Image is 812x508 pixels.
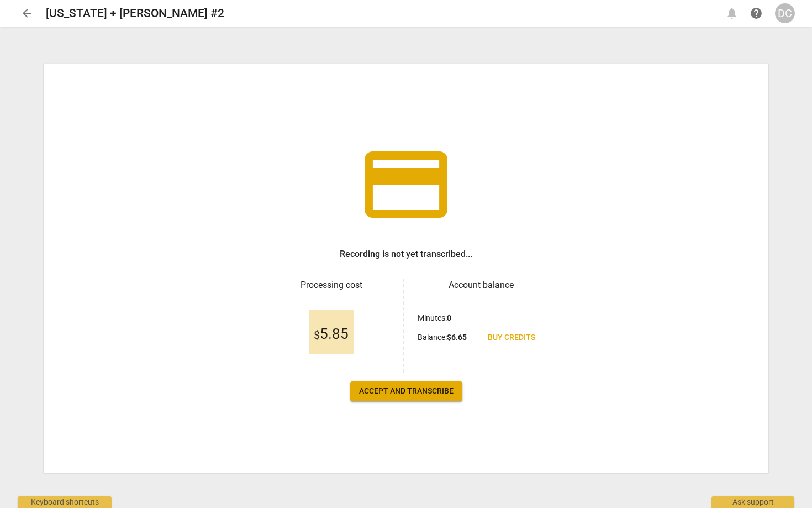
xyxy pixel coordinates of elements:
span: Accept and transcribe [359,386,454,397]
p: Minutes : [418,312,451,324]
span: credit_card [356,135,456,234]
h2: [US_STATE] + [PERSON_NAME] #2 [46,7,224,20]
h3: Processing cost [268,279,394,292]
span: help [750,7,763,20]
h3: Account balance [418,279,544,292]
a: Buy credits [479,328,544,348]
div: Keyboard shortcuts [18,496,112,508]
span: arrow_back [20,7,34,20]
a: Help [746,3,766,23]
span: Buy credits [488,332,535,343]
span: 5.85 [314,326,349,343]
b: 0 [447,313,451,322]
h3: Recording is not yet transcribed... [340,248,472,261]
b: $ 6.65 [447,333,467,342]
button: Accept and transcribe [350,381,462,401]
p: Balance : [418,332,467,343]
button: DC [775,3,795,23]
div: Ask support [711,496,794,508]
span: $ [314,328,320,342]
